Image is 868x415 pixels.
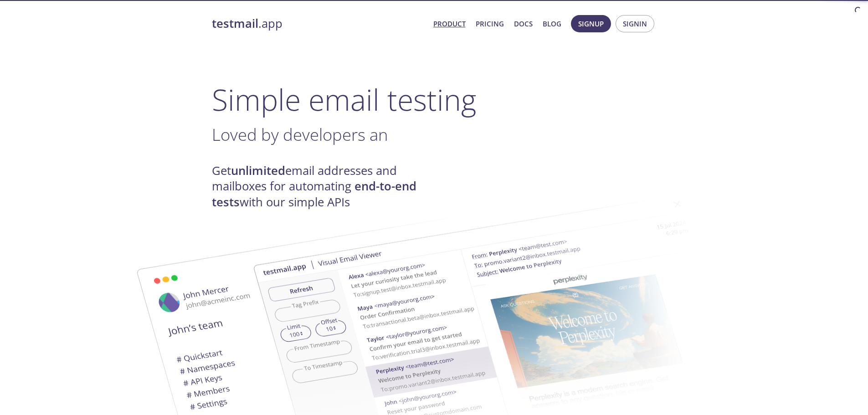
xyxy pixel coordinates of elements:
a: Blog [543,18,561,30]
a: testmail.app [212,16,426,31]
strong: testmail [212,15,258,31]
span: Signup [578,18,604,30]
h4: Get email addresses and mailboxes for automating with our simple APIs [212,163,434,210]
a: Product [433,18,466,30]
a: Docs [514,18,533,30]
span: Signin [623,18,647,30]
strong: end-to-end tests [212,178,416,210]
span: Loved by developers an [212,123,388,146]
strong: unlimited [231,163,285,179]
h1: Simple email testing [212,82,657,117]
a: Pricing [476,18,504,30]
button: Signin [616,15,654,32]
button: Signup [571,15,611,32]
